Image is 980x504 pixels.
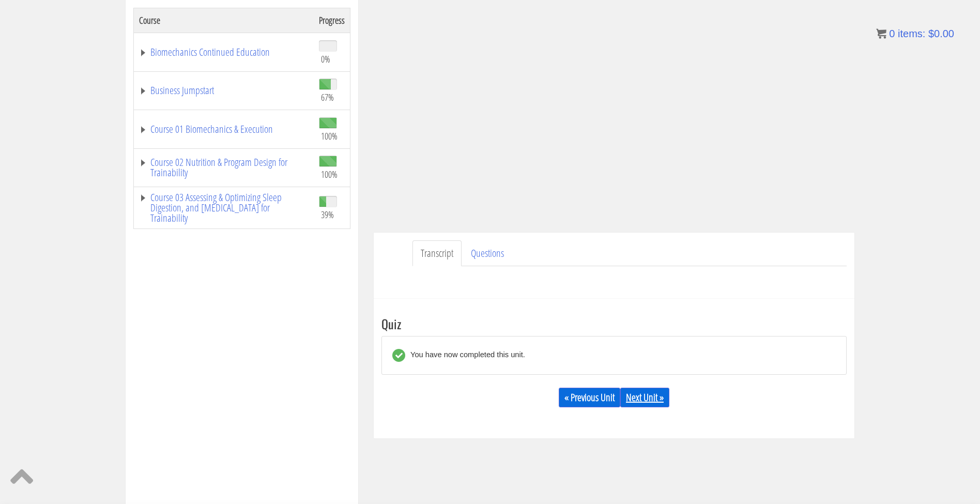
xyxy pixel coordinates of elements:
[139,85,309,96] a: Business Jumpstart
[928,28,954,39] bdi: 0.00
[321,91,334,103] span: 67%
[321,169,338,180] span: 100%
[928,28,934,39] span: $
[321,130,338,142] span: 100%
[876,28,954,39] a: 0 items: $0.00
[876,28,886,39] img: icon11.png
[463,240,512,267] a: Questions
[134,8,314,33] th: Course
[139,157,309,178] a: Course 02 Nutrition & Program Design for Trainability
[139,47,309,57] a: Biomechanics Continued Education
[620,388,669,407] a: Next Unit »
[139,124,309,134] a: Course 01 Biomechanics & Execution
[321,209,334,220] span: 39%
[314,8,350,33] th: Progress
[381,317,847,330] h3: Quiz
[889,28,895,39] span: 0
[412,240,462,267] a: Transcript
[898,28,925,39] span: items:
[321,53,330,65] span: 0%
[559,388,620,407] a: « Previous Unit
[405,349,525,362] div: You have now completed this unit.
[139,192,309,223] a: Course 03 Assessing & Optimizing Sleep Digestion, and [MEDICAL_DATA] for Trainability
